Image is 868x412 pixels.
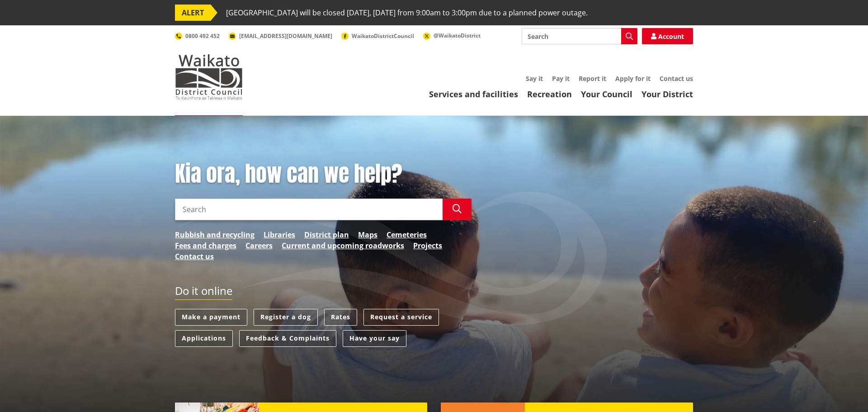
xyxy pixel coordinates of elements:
a: Careers [245,240,273,251]
a: 0800 492 452 [175,32,220,40]
a: [EMAIL_ADDRESS][DOMAIN_NAME] [229,32,332,40]
input: Search input [522,28,637,44]
a: Your Council [581,89,632,99]
a: WaikatoDistrictCouncil [341,32,414,40]
a: Contact us [660,74,693,83]
a: Pay it [552,74,570,83]
span: WaikatoDistrictCouncil [352,32,414,40]
a: Say it [526,74,543,83]
span: [GEOGRAPHIC_DATA] will be closed [DATE], [DATE] from 9:00am to 3:00pm due to a planned power outage. [226,5,588,21]
a: Feedback & Complaints [239,330,336,347]
a: Request a service [363,309,439,326]
a: Services and facilities [429,89,518,99]
a: Rates [324,309,357,326]
span: @WaikatoDistrict [434,32,481,39]
a: Make a payment [175,309,247,326]
a: District plan [304,229,349,240]
span: [EMAIL_ADDRESS][DOMAIN_NAME] [239,32,332,40]
span: 0800 492 452 [185,32,220,40]
a: Cemeteries [387,229,427,240]
a: Projects [413,240,442,251]
h1: Kia ora, how can we help? [175,161,472,187]
a: Report it [579,74,606,83]
a: Fees and charges [175,240,236,251]
img: Waikato District Council - Te Kaunihera aa Takiwaa o Waikato [175,54,243,99]
a: Current and upcoming roadworks [282,240,404,251]
a: Register a dog [254,309,318,326]
a: Maps [358,229,377,240]
a: @WaikatoDistrict [423,32,481,39]
a: Libraries [264,229,295,240]
h2: Do it online [175,284,232,300]
a: Contact us [175,251,214,262]
a: Have your say [343,330,406,347]
a: Apply for it [615,74,651,83]
span: ALERT [175,5,211,21]
a: Applications [175,330,233,347]
a: Account [642,28,693,44]
a: Rubbish and recycling [175,229,255,240]
a: Recreation [527,89,572,99]
input: Search input [175,199,443,220]
a: Your District [642,89,693,99]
